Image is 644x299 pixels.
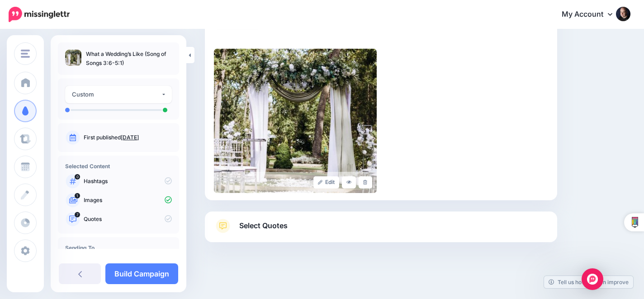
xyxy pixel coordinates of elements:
a: Select Quotes [214,219,548,242]
div: Custom [72,89,161,100]
span: Select Quotes [239,220,288,232]
a: My Account [553,4,630,26]
img: Missinglettr [9,7,70,22]
h4: Selected Content [65,163,172,170]
a: Edit [313,176,339,189]
p: What a Wedding’s Like (Song of Songs 3:6-5:1) [86,50,172,68]
img: 8ebf57be76af65fcc57e0086434c034f_thumb.jpg [65,50,81,66]
a: [DATE] [121,134,139,141]
span: 1 [75,193,80,198]
p: First published [84,133,172,142]
h4: Sending To [65,244,172,251]
p: Quotes [84,215,172,223]
p: Hashtags [84,177,172,185]
a: Tell us how we can improve [544,276,633,288]
button: Custom [65,86,172,103]
img: 8ebf57be76af65fcc57e0086434c034f_large.jpg [214,49,377,193]
span: 7 [75,212,80,217]
div: Open Intercom Messenger [582,268,603,290]
span: 0 [75,174,80,179]
img: menu.png [21,50,30,58]
p: Images [84,196,172,204]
